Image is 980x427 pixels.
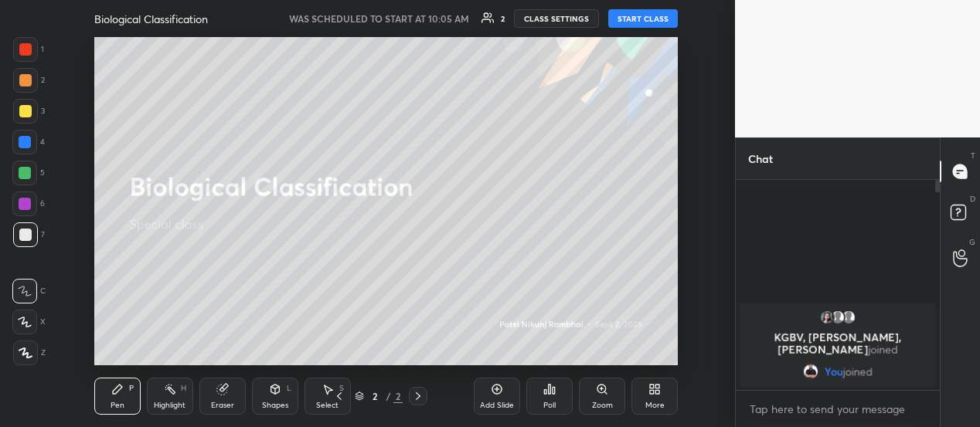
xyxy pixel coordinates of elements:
div: Poll [543,402,556,409]
div: H [181,385,186,392]
div: 3 [13,99,45,124]
img: 719b3399970646c8895fdb71918d4742.jpg [803,364,818,379]
button: START CLASS [608,9,678,28]
p: Chat [736,138,785,179]
span: joined [868,342,898,357]
div: 6 [12,191,45,216]
h4: Biological Classification [94,12,208,26]
p: KGBV, [PERSON_NAME], [PERSON_NAME] [749,331,927,356]
div: / [386,391,390,401]
div: 2 [393,389,403,403]
span: You [825,365,843,378]
div: Shapes [262,402,288,409]
div: C [12,279,46,303]
div: More [645,402,665,409]
div: Pen [111,402,124,409]
p: G [969,236,975,248]
img: default.png [841,310,856,325]
img: 3 [819,310,835,325]
h5: WAS SCHEDULED TO START AT 10:05 AM [289,12,469,25]
div: 2 [13,68,45,93]
div: Zoom [592,402,613,409]
p: D [970,193,975,205]
div: Z [13,341,46,365]
div: 4 [12,130,45,154]
div: S [339,385,344,392]
div: 1 [13,37,44,62]
p: T [971,150,975,161]
div: Add Slide [480,402,514,409]
div: L [287,385,291,392]
div: 2 [501,15,505,22]
span: joined [843,365,873,378]
div: 7 [13,222,45,247]
button: CLASS SETTINGS [514,9,599,28]
div: grid [736,300,940,390]
div: 2 [367,391,383,401]
div: Highlight [154,402,185,409]
div: Select [316,402,339,409]
div: P [129,385,134,392]
div: Eraser [211,402,234,409]
img: default.png [830,310,846,325]
div: 5 [12,161,45,185]
div: X [12,310,46,334]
